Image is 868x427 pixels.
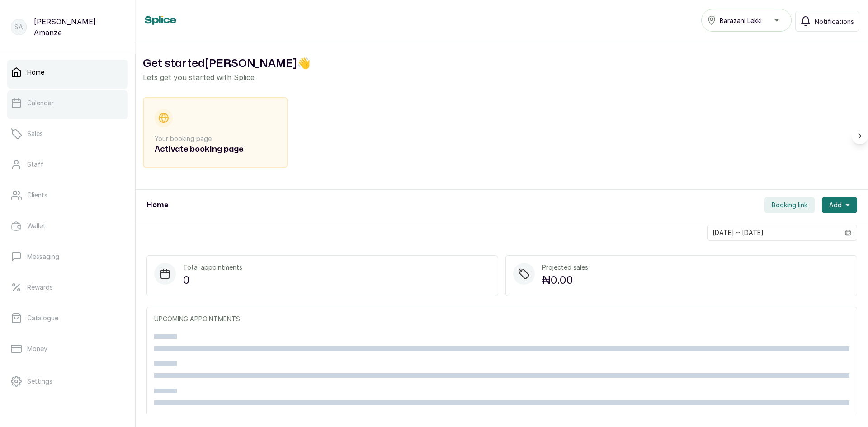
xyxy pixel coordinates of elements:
svg: calendar [845,230,851,236]
button: Barazahi Lekki [701,9,792,32]
a: Calendar [7,90,128,116]
p: Catalogue [27,314,58,323]
button: Notifications [795,11,859,32]
a: Home [7,60,128,85]
span: Barazahi Lekki [720,16,762,25]
span: Booking link [772,201,807,210]
p: Messaging [27,252,59,261]
a: Messaging [7,244,128,269]
h2: Activate booking page [155,143,276,156]
p: Clients [27,191,47,200]
button: Booking link [764,197,815,213]
p: Calendar [27,99,54,108]
a: Clients [7,183,128,208]
p: UPCOMING APPOINTMENTS [154,314,849,324]
a: Money [7,336,128,361]
p: SA [14,23,23,32]
span: Notifications [815,17,854,26]
p: Lets get you started with Splice [143,72,861,83]
h1: Home [146,200,168,211]
p: Settings [27,377,52,386]
p: Rewards [27,283,53,292]
a: Sales [7,121,128,146]
p: Money [27,344,47,353]
a: Catalogue [7,305,128,331]
button: Scroll right [852,128,868,144]
div: Your booking pageActivate booking page [143,97,288,168]
input: Select date [708,225,840,240]
p: 0 [183,272,242,288]
p: Projected sales [542,263,588,272]
a: Rewards [7,275,128,300]
a: Settings [7,369,128,394]
p: Sales [27,129,43,138]
p: ₦0.00 [542,272,588,288]
p: Home [27,68,44,77]
h2: Get started [PERSON_NAME] 👋 [143,56,861,72]
p: Your booking page [155,134,276,143]
span: Add [829,201,842,210]
p: [PERSON_NAME] Amanze [34,16,124,38]
button: Add [822,197,857,213]
p: Total appointments [183,263,242,272]
p: Staff [27,160,43,169]
a: Wallet [7,213,128,239]
p: Wallet [27,221,46,230]
a: Staff [7,152,128,177]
